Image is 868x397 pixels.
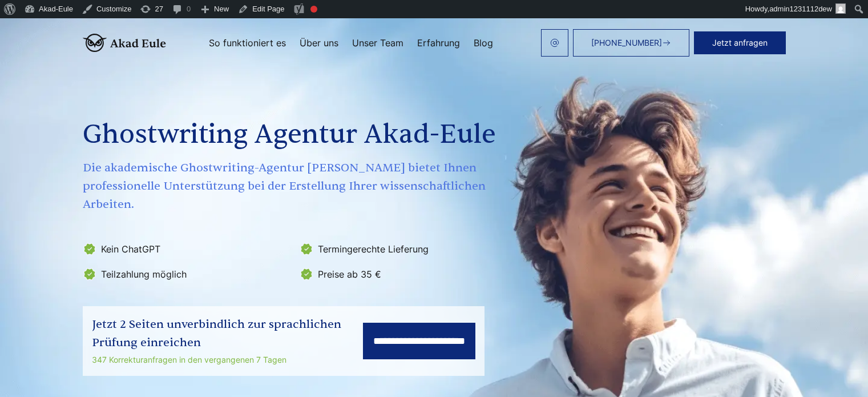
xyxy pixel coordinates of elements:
[83,34,166,52] img: logo
[573,29,689,57] a: [PHONE_NUMBER]
[417,38,460,47] a: Erfahrung
[591,38,662,47] span: [PHONE_NUMBER]
[83,159,512,214] span: Die akademische Ghostwriting-Agentur [PERSON_NAME] bietet Ihnen professionelle Unterstützung bei ...
[92,315,363,352] div: Jetzt 2 Seiten unverbindlich zur sprachlichen Prüfung einreichen
[83,114,512,155] h1: Ghostwriting Agentur Akad-Eule
[300,265,510,283] li: Preise ab 35 €
[474,38,493,47] a: Blog
[300,38,338,47] a: Über uns
[92,353,363,367] div: 347 Korrekturanfragen in den vergangenen 7 Tagen
[310,6,317,13] div: Focus keyphrase not set
[83,240,293,258] li: Kein ChatGPT
[550,38,559,47] img: email
[694,31,786,54] button: Jetzt anfragen
[83,265,293,283] li: Teilzahlung möglich
[769,5,832,13] span: admin1231112dew
[300,240,510,258] li: Termingerechte Lieferung
[209,38,286,47] a: So funktioniert es
[352,38,403,47] a: Unser Team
